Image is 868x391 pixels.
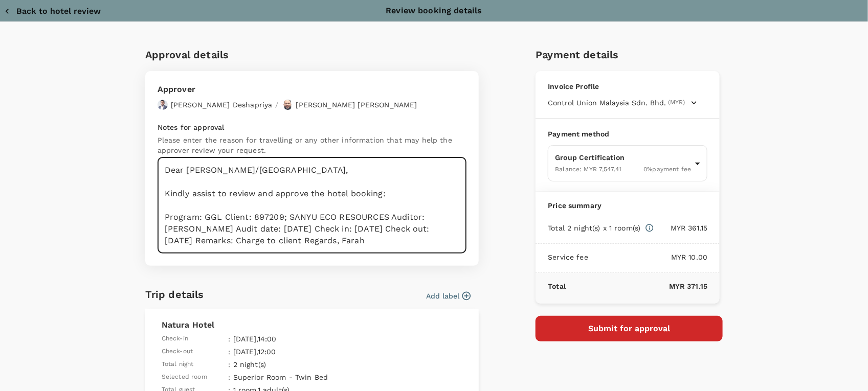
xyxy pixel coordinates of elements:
span: : [229,372,231,382]
img: avatar-67b4218f54620.jpeg [283,100,293,110]
p: Superior Room - Twin Bed [233,372,370,382]
span: Total night [162,359,194,370]
p: Natura Hotel [162,319,462,331]
textarea: Dear [PERSON_NAME]/[GEOGRAPHIC_DATA], Kindly assist to review and approve the hotel booking: Prog... [158,157,466,254]
p: Approver [158,83,417,96]
span: (MYR) [668,98,685,108]
p: Please enter the reason for travelling or any other information that may help the approver review... [158,135,466,155]
span: Check-in [162,334,188,344]
span: : [229,359,231,370]
p: MYR 361.15 [654,223,708,233]
span: Check-out [162,347,193,357]
button: Submit for approval [536,316,723,341]
h6: Payment details [536,47,723,63]
p: Service fee [548,252,588,262]
p: [PERSON_NAME] Deshapriya [171,100,273,110]
p: Payment method [548,129,707,139]
p: Total 2 night(s) x 1 room(s) [548,223,640,233]
p: Review booking details [386,5,482,17]
span: : [229,347,231,357]
p: MYR 10.00 [588,252,707,262]
p: Invoice Profile [548,81,707,91]
p: MYR 371.15 [566,281,707,291]
p: Price summary [548,200,707,211]
p: [DATE] , 12:00 [233,347,370,357]
span: Selected room [162,372,207,382]
p: [DATE] , 14:00 [233,334,370,344]
button: Back to hotel review [4,6,101,16]
p: / [275,100,278,110]
span: Balance : MYR 7,547.41 [555,166,621,173]
h6: Trip details [145,286,204,303]
p: Total [548,281,566,291]
span: 0 % payment fee [643,166,691,173]
button: Control Union Malaysia Sdn. Bhd.(MYR) [548,98,697,108]
img: avatar-67a5bcb800f47.png [158,100,168,110]
p: [PERSON_NAME] [PERSON_NAME] [296,100,417,110]
span: Control Union Malaysia Sdn. Bhd. [548,98,666,108]
button: Add label [426,291,471,301]
span: : [229,334,231,344]
h6: Approval details [145,47,479,63]
div: Group CertificationBalance: MYR 7,547.410%payment fee [548,145,707,181]
p: 2 night(s) [233,359,370,370]
p: Group Certification [555,152,691,163]
p: Notes for approval [158,122,466,132]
